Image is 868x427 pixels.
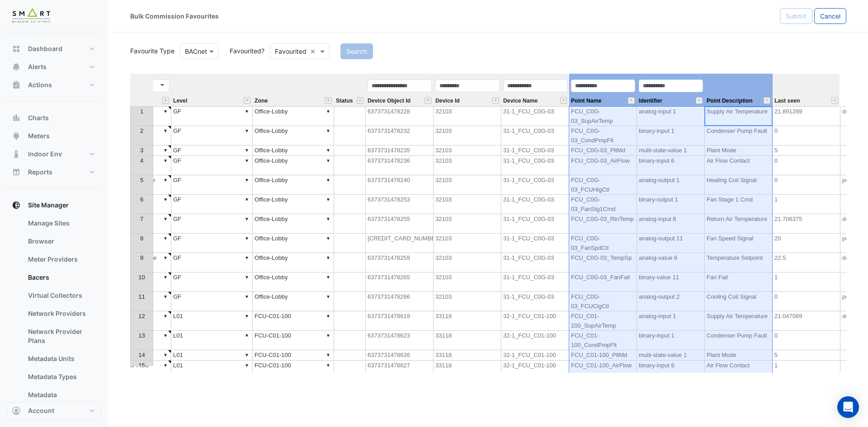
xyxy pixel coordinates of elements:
button: Cancel [814,8,846,24]
div: ▼ [162,195,169,204]
div: ▼ [243,195,250,204]
td: FCU_C0G-03_FanStg1Cmd [569,195,637,214]
span: 4 [140,157,143,164]
div: ▼ [162,126,169,136]
td: GF [171,106,253,126]
td: GF [171,234,253,253]
td: 6373731478626 [366,350,434,361]
td: 6373731478266 [366,292,434,311]
div: ▼ [325,272,332,282]
td: analog-output 1 [637,175,705,195]
td: 6373731478627 [366,361,434,380]
td: analog-value 6 [637,253,705,272]
button: Indoor Env [7,145,101,163]
td: 6373731478235 [366,145,434,156]
span: Actions [28,80,52,89]
td: 32103 [434,175,501,195]
td: FCU_C01-100_AirFlow [569,361,637,380]
td: Office-Lobby [253,292,334,311]
td: analog-output 11 [637,234,705,253]
a: Manage Sites [21,214,101,232]
td: GF [171,272,253,292]
td: GF [171,145,253,156]
td: binary-input 1 [637,126,705,145]
td: Temperature Setpoint [705,253,773,272]
td: 1 [773,272,840,292]
td: FCU_C01-100_SupAirTemp [569,311,637,331]
a: Metadata [21,386,101,404]
app-icon: Indoor Env [12,150,21,159]
td: multi-state-value 1 [637,145,705,156]
td: Fan Speed Signal [705,234,773,253]
td: 6373731478228 [366,106,434,126]
td: 5 [773,350,840,361]
div: ▼ [162,175,169,185]
a: Bacers [21,268,101,286]
span: Clear [310,47,318,56]
div: ▼ [325,253,332,263]
td: GF [171,195,253,214]
div: ▼ [325,175,332,185]
td: GF [171,292,253,311]
div: ▼ [243,350,250,360]
td: 33118 [434,361,501,380]
td: FCU_C0G-03_FanFail [569,272,637,292]
div: ▼ [325,145,332,155]
td: FCU_C0G-03_FanSpdCtl [569,234,637,253]
span: Charts [28,113,49,122]
div: ▼ [243,234,250,243]
span: Point Description [707,98,752,104]
div: ▼ [243,272,250,282]
td: Office-Lobby [253,234,334,253]
td: 32-1_FCU_C01-100 [501,331,569,350]
td: 31-1_FCU_C0G-03 [501,234,569,253]
td: Office-Lobby [253,156,334,175]
td: Plant Mode [705,145,773,156]
td: FCU_C0G-03_FCUClgCtl [569,292,637,311]
span: 7 [140,216,143,222]
span: 6 [140,196,143,203]
td: FCU_C0G-03_FCUHtgCtl [569,175,637,195]
td: 33118 [434,350,501,361]
td: 0 [773,126,840,145]
span: Point Name [571,98,601,104]
td: 0 [773,292,840,311]
div: ▼ [162,214,169,224]
td: Supply Air Temperature [705,311,773,331]
td: 31-1_FCU_C0G-03 [501,156,569,175]
span: 12 [138,313,145,319]
div: ▼ [243,311,250,321]
label: Favourite Type [125,46,175,56]
span: Account [28,406,54,415]
td: Unit Supply Air Flow Status [94,361,171,380]
td: 32103 [434,195,501,214]
td: FCU-C01-100 [253,361,334,380]
td: FCU_C0G-03_PltMd [569,145,637,156]
label: Favourited? [224,46,264,56]
button: Charts [7,109,101,127]
span: 8 [140,235,143,242]
td: 21.891289 [773,106,840,126]
td: FCU_C0G-03_TempSp [569,253,637,272]
td: analog-input 1 [637,106,705,126]
td: 21.047089 [773,311,840,331]
a: Metadata Units [21,350,101,368]
button: Dashboard [7,40,101,58]
td: 6373731478240 [366,175,434,195]
a: Network Provider Plans [21,323,101,350]
span: Site Manager [28,201,69,210]
td: FCU_C0G-03_CondPmpFlt [569,126,637,145]
div: ▼ [325,311,332,321]
td: 32103 [434,106,501,126]
span: Status [336,98,353,104]
span: Zone [255,98,268,104]
span: Meters [28,131,50,141]
td: FCU-C01-100 [253,350,334,361]
div: ▼ [325,361,332,370]
td: Supply Air Temperature [705,106,773,126]
td: binary-input 1 [637,331,705,350]
td: 6373731478259 [366,253,434,272]
td: 31-1_FCU_C0G-03 [501,253,569,272]
td: analog-input 8 [637,214,705,234]
span: Last seen [774,98,800,104]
